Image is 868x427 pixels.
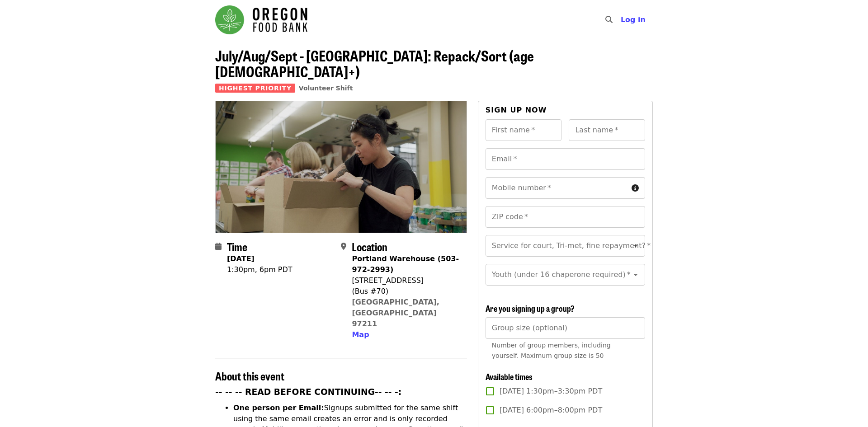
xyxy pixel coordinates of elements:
[486,119,562,141] input: First name
[352,298,439,328] a: [GEOGRAPHIC_DATA], [GEOGRAPHIC_DATA] 97211
[621,15,646,24] span: Log in
[618,9,625,31] input: Search
[215,84,295,93] span: Highest Priority
[486,317,645,339] input: [object Object]
[215,387,401,397] strong: -- -- -- READ BEFORE CONTINUING-- -- -:
[352,330,369,339] span: Map
[605,15,613,24] i: search icon
[500,405,602,416] span: [DATE] 6:00pm–8:00pm PDT
[486,148,645,170] input: Email
[486,371,533,382] span: Available times
[632,184,639,192] i: circle-info icon
[352,286,459,297] div: (Bus #70)
[352,254,459,274] strong: Portland Warehouse (503-972-2993)
[629,239,642,252] button: Open
[486,106,547,114] span: Sign up now
[352,329,369,340] button: Map
[227,264,292,275] div: 1:30pm, 6pm PDT
[215,368,284,384] span: About this event
[613,11,653,29] button: Log in
[569,119,645,141] input: Last name
[227,239,247,254] span: Time
[629,268,642,281] button: Open
[492,342,611,359] span: Number of group members, including yourself. Maximum group size is 50
[352,239,387,254] span: Location
[215,242,222,251] i: calendar icon
[352,275,459,286] div: [STREET_ADDRESS]
[486,302,575,314] span: Are you signing up a group?
[215,45,534,82] span: July/Aug/Sept - [GEOGRAPHIC_DATA]: Repack/Sort (age [DEMOGRAPHIC_DATA]+)
[215,5,307,34] img: Oregon Food Bank - Home
[299,84,353,92] a: Volunteer Shift
[486,177,628,199] input: Mobile number
[341,242,346,251] i: map-marker-alt icon
[216,101,467,232] img: July/Aug/Sept - Portland: Repack/Sort (age 8+) organized by Oregon Food Bank
[500,386,602,397] span: [DATE] 1:30pm–3:30pm PDT
[486,206,645,228] input: ZIP code
[227,254,255,263] strong: [DATE]
[233,404,324,412] strong: One person per Email:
